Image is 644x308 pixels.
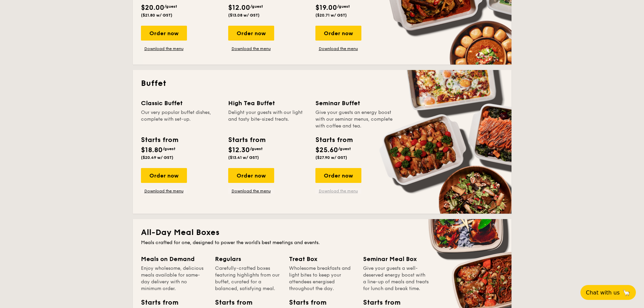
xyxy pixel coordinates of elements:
span: ($13.08 w/ GST) [228,13,260,18]
div: Our very popular buffet dishes, complete with set-up. [141,109,220,129]
div: Meals crafted for one, designed to power the world's best meetings and events. [141,239,503,246]
div: Delight your guests with our light and tasty bite-sized treats. [228,109,307,129]
a: Download the menu [141,46,187,51]
div: Regulars [215,254,281,264]
span: $25.60 [315,146,338,154]
span: /guest [337,4,350,9]
div: Meals on Demand [141,254,207,264]
span: $18.80 [141,146,163,154]
span: /guest [163,146,175,151]
div: Starts from [215,298,245,308]
a: Download the menu [141,188,187,194]
div: Starts from [141,298,171,308]
span: $19.00 [315,4,337,12]
div: Give your guests an energy boost with our seminar menus, complete with coffee and tea. [315,109,395,129]
span: Chat with us [586,289,620,296]
div: Order now [315,26,361,41]
span: $20.00 [141,4,164,12]
span: /guest [250,4,263,9]
div: Starts from [289,298,319,308]
a: Download the menu [315,46,361,51]
a: Download the menu [228,46,274,51]
span: ($13.41 w/ GST) [228,155,259,160]
div: Starts from [228,135,265,145]
div: Starts from [141,135,178,145]
div: Order now [141,168,187,183]
div: Order now [228,168,274,183]
span: /guest [338,146,351,151]
button: Chat with us🦙 [580,285,636,300]
span: 🦙 [622,289,630,297]
div: Order now [141,26,187,41]
div: Wholesome breakfasts and light bites to keep your attendees energised throughout the day. [289,265,355,292]
span: $12.00 [228,4,250,12]
span: $12.30 [228,146,250,154]
a: Download the menu [315,188,361,194]
div: High Tea Buffet [228,98,307,108]
a: Download the menu [228,188,274,194]
div: Enjoy wholesome, delicious meals available for same-day delivery with no minimum order. [141,265,207,292]
div: Classic Buffet [141,98,220,108]
span: /guest [250,146,263,151]
div: Seminar Buffet [315,98,395,108]
span: ($20.71 w/ GST) [315,13,347,18]
div: Starts from [315,135,352,145]
div: Give your guests a well-deserved energy boost with a line-up of meals and treats for lunch and br... [363,265,429,292]
div: Carefully-crafted boxes featuring highlights from our buffet, curated for a balanced, satisfying ... [215,265,281,292]
div: Seminar Meal Box [363,254,429,264]
span: ($20.49 w/ GST) [141,155,173,160]
h2: All-Day Meal Boxes [141,227,503,238]
span: ($21.80 w/ GST) [141,13,172,18]
div: Treat Box [289,254,355,264]
div: Starts from [363,298,393,308]
div: Order now [315,168,361,183]
span: /guest [164,4,177,9]
span: ($27.90 w/ GST) [315,155,347,160]
div: Order now [228,26,274,41]
h2: Buffet [141,78,503,89]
